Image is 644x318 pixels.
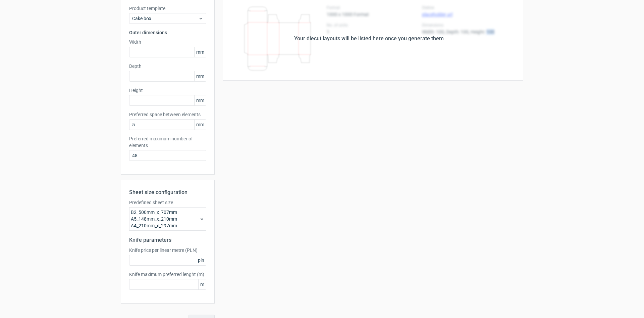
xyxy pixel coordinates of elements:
label: Height [129,87,206,94]
h2: Knife parameters [129,236,206,244]
label: Preferred maximum number of elements [129,135,206,149]
div: B2_500mm_x_707mm A5_148mm_x_210mm A4_210mm_x_297mm [129,207,206,231]
div: Your diecut layouts will be listed here once you generate them [294,35,444,43]
span: mm [194,71,206,81]
label: Depth [129,63,206,70]
label: Knife maximum preferred lenght (m) [129,271,206,278]
span: m [198,279,206,289]
span: mm [194,120,206,130]
label: Knife price per linear metre (PLN) [129,247,206,254]
span: mm [194,95,206,105]
h2: Sheet size configuration [129,188,206,196]
label: Width [129,39,206,45]
span: mm [194,47,206,57]
label: Preferred space between elements [129,111,206,118]
span: pln [196,255,206,265]
span: Cake box [132,15,198,22]
label: Product template [129,5,206,12]
h3: Outer dimensions [129,29,206,36]
label: Predefined sheet size [129,199,206,206]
